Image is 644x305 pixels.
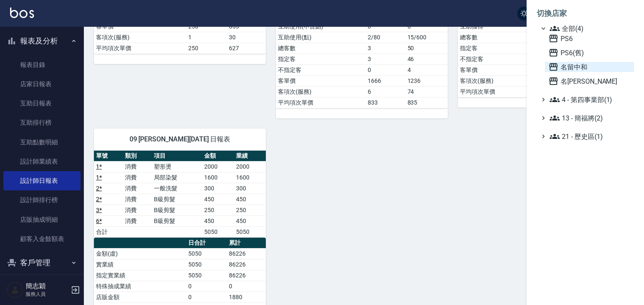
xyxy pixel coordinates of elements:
span: 4 - 第四事業部(1) [550,95,631,105]
span: PS6(舊) [548,48,631,58]
span: 全部(4) [550,23,631,33]
li: 切換店家 [537,3,634,23]
span: 21 - 歷史區(1) [550,131,631,141]
span: 13 - 簡福將(2) [550,113,631,123]
span: PS6 [548,33,631,44]
span: 名[PERSON_NAME] [548,76,631,86]
span: 名留中和 [548,62,631,72]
